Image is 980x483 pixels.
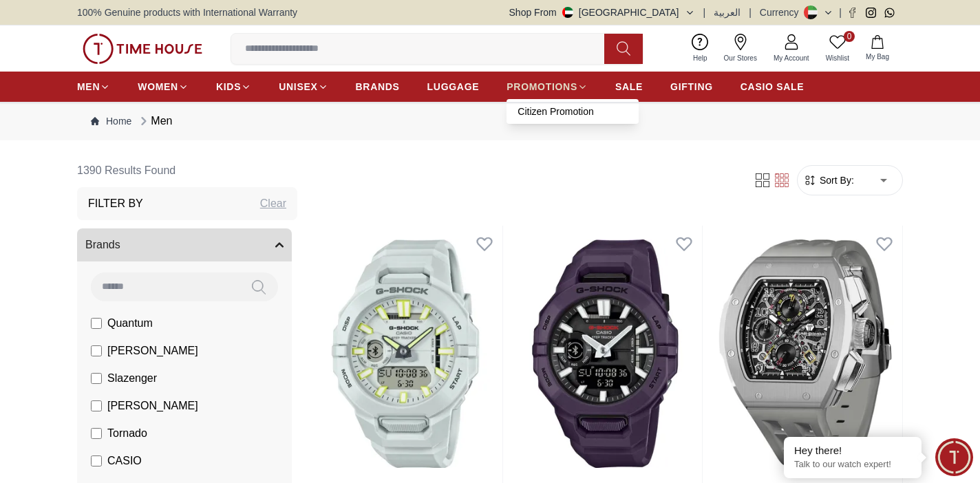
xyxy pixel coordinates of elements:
[741,74,805,99] a: CASIO SALE
[91,455,102,466] input: CASIO
[839,6,842,19] span: |
[279,74,328,99] a: UNISEX
[760,6,805,19] div: Currency
[91,428,102,439] input: Tornado
[91,400,102,411] input: [PERSON_NAME]
[670,74,713,99] a: GIFTING
[77,80,100,94] span: MEN
[820,53,855,63] span: Wishlist
[935,438,973,476] div: Chat Widget
[88,195,143,212] h3: Filter By
[685,31,716,66] a: Help
[818,31,857,66] a: 0Wishlist
[866,8,876,18] a: Instagram
[427,74,480,99] a: LUGGAGE
[107,453,142,469] span: CASIO
[260,195,286,212] div: Clear
[91,318,102,329] input: Quantum
[77,228,292,261] button: Brands
[91,114,131,128] a: Home
[509,226,703,482] img: G-Shock Men Analog Digital Black Dial Watch - GBA-950-2ADR
[509,6,695,19] button: Shop From[GEOGRAPHIC_DATA]
[83,34,202,64] img: ...
[356,80,400,94] span: BRANDS
[107,425,147,442] span: Tornado
[77,154,297,187] h6: 1390 Results Found
[847,8,857,18] a: Facebook
[615,74,643,99] a: SALE
[279,80,317,94] span: UNISEX
[216,80,241,94] span: KIDS
[718,53,763,63] span: Our Stores
[844,31,855,42] span: 0
[107,343,198,359] span: [PERSON_NAME]
[507,80,577,94] span: PROMOTIONS
[356,74,400,99] a: BRANDS
[562,7,573,18] img: United Arab Emirates
[91,373,102,384] input: Slazenger
[688,53,713,63] span: Help
[107,315,153,332] span: Quantum
[716,31,765,66] a: Our Stores
[137,113,172,129] div: Men
[138,74,189,99] a: WOMEN
[670,80,713,94] span: GIFTING
[714,6,741,19] button: العربية
[860,52,895,62] span: My Bag
[518,105,628,118] a: Citizen Promotion
[857,32,897,65] button: My Bag
[507,74,588,99] a: PROMOTIONS
[216,74,251,99] a: KIDS
[703,6,706,19] span: |
[741,80,805,94] span: CASIO SALE
[77,102,903,140] nav: Breadcrumb
[85,237,120,253] span: Brands
[803,173,854,187] button: Sort By:
[817,173,854,187] span: Sort By:
[794,444,911,458] div: Hey there!
[91,345,102,356] input: [PERSON_NAME]
[768,53,815,63] span: My Account
[77,6,297,19] span: 100% Genuine products with International Warranty
[749,6,752,19] span: |
[884,8,895,18] a: Whatsapp
[427,80,480,94] span: LUGGAGE
[107,398,198,414] span: [PERSON_NAME]
[138,80,178,94] span: WOMEN
[794,459,911,471] p: Talk to our watch expert!
[708,226,902,482] img: TSAR BOMBA Men's Analog Black Dial Watch - TB8214 C-Grey
[77,74,110,99] a: MEN
[615,80,643,94] span: SALE
[107,370,157,387] span: Slazenger
[308,226,502,482] img: G-Shock Men Analog Digital White Dial Watch - GBA-950-7ADR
